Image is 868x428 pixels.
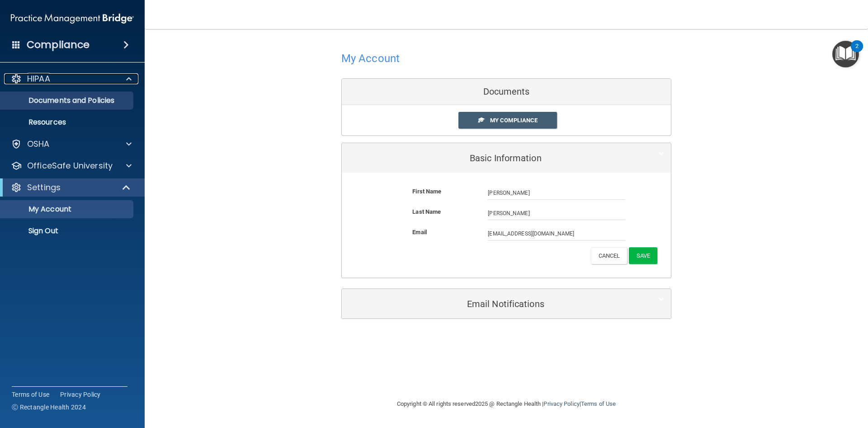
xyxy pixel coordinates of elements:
[11,10,134,28] img: PMB logo
[27,160,113,171] p: OfficeSafe University
[6,226,129,236] p: Sign Out
[12,390,49,399] a: Terms of Use
[349,148,664,168] a: Basic Information
[6,205,129,214] p: My Account
[11,160,132,171] a: OfficeSafe University
[27,139,50,149] p: OSHA
[27,182,61,193] p: Settings
[855,46,859,58] div: 2
[832,41,859,67] button: Open Resource Center, 2 new notifications
[27,73,50,84] p: HIPAA
[6,118,129,127] p: Resources
[6,96,129,105] p: Documents and Policies
[349,299,637,309] h5: Email Notifications
[11,182,131,193] a: Settings
[349,293,664,314] a: Email Notifications
[342,79,671,105] div: Documents
[629,247,657,264] button: Save
[712,364,857,400] iframe: Drift Widget Chat Controller
[349,153,637,163] h5: Basic Information
[27,38,90,51] h4: Compliance
[11,73,132,84] a: HIPAA
[490,117,538,124] span: My Compliance
[12,403,86,412] span: Ⓒ Rectangle Health 2024
[581,400,616,407] a: Terms of Use
[543,400,579,407] a: Privacy Policy
[412,229,427,236] b: Email
[412,208,441,215] b: Last Name
[341,390,671,418] div: Copyright © All rights reserved 2025 @ Rectangle Health | |
[341,53,400,64] h4: My Account
[60,390,101,399] a: Privacy Policy
[591,247,627,264] button: Cancel
[11,139,132,149] a: OSHA
[412,188,441,195] b: First Name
